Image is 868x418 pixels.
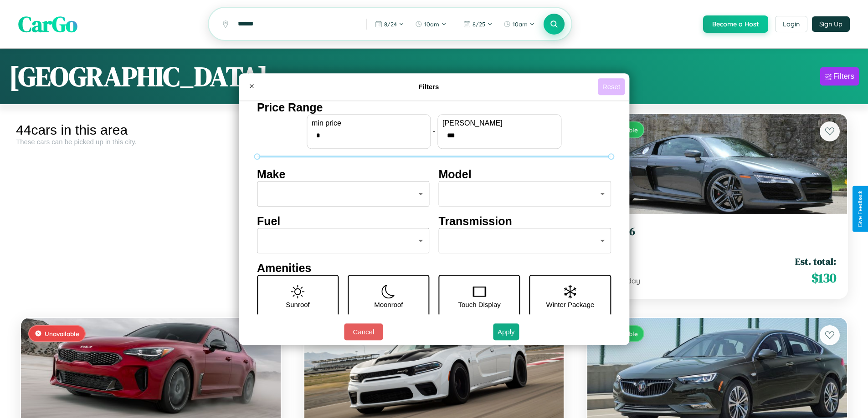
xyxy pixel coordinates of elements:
[439,215,611,228] h4: Transmission
[344,323,383,340] button: Cancel
[598,225,836,238] h3: Audi S6
[442,119,556,127] label: [PERSON_NAME]
[439,168,611,181] h4: Model
[257,168,430,181] h4: Make
[374,298,403,311] p: Moonroof
[257,215,430,228] h4: Fuel
[459,17,497,31] button: 8/25
[9,58,268,95] h1: [GEOGRAPHIC_DATA]
[775,16,807,32] button: Login
[18,9,77,39] span: CarGo
[473,20,485,28] span: 8 / 25
[257,101,611,114] h4: Price Range
[857,191,863,227] div: Give Feedback
[16,138,286,146] div: These cars can be picked up in this city.
[411,17,451,31] button: 10am
[384,20,397,28] span: 8 / 24
[370,17,409,31] button: 8/24
[812,269,836,287] span: $ 130
[45,330,79,337] span: Unavailable
[433,125,435,137] p: -
[513,20,528,28] span: 10am
[458,298,500,311] p: Touch Display
[260,83,598,91] h4: Filters
[424,20,439,28] span: 10am
[286,298,310,311] p: Sunroof
[703,15,768,33] button: Become a Host
[312,119,426,127] label: min price
[812,16,850,32] button: Sign Up
[833,72,854,81] div: Filters
[598,225,836,247] a: Audi S62016
[499,17,539,31] button: 10am
[257,262,611,275] h4: Amenities
[493,323,519,340] button: Apply
[820,67,859,86] button: Filters
[16,122,286,138] div: 44 cars in this area
[795,255,836,268] span: Est. total:
[546,298,595,311] p: Winter Package
[621,276,640,285] span: / day
[598,78,625,95] button: Reset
